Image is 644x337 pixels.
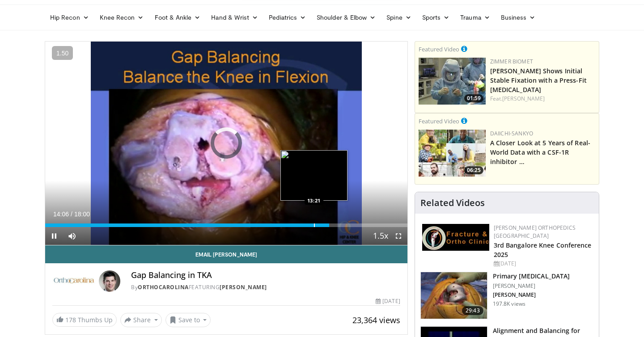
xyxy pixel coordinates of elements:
a: 178 Thumbs Up [52,313,117,327]
a: OrthoCarolina [138,283,189,291]
a: Business [496,8,541,26]
a: Spine [381,8,416,26]
img: 93c22cae-14d1-47f0-9e4a-a244e824b022.png.150x105_q85_crop-smart_upscale.jpg [419,130,486,177]
span: 178 [65,316,76,324]
div: Progress Bar [45,223,407,227]
button: Mute [63,227,81,245]
a: Foot & Ankle [149,8,206,26]
button: Playback Rate [372,227,390,245]
h4: Gap Balancing in TKA [131,270,400,280]
small: Featured Video [419,45,459,53]
img: 297061_3.png.150x105_q85_crop-smart_upscale.jpg [421,272,487,319]
img: 1ab50d05-db0e-42c7-b700-94c6e0976be2.jpeg.150x105_q85_autocrop_double_scale_upscale_version-0.2.jpg [422,224,489,251]
a: 01:59 [419,58,486,105]
a: Daiichi-Sankyo [490,130,533,137]
a: 06:25 [419,130,486,177]
a: Email [PERSON_NAME] [45,245,407,263]
span: 29:43 [462,306,483,315]
img: 6bc46ad6-b634-4876-a934-24d4e08d5fac.150x105_q85_crop-smart_upscale.jpg [419,58,486,105]
p: [PERSON_NAME] [493,291,570,299]
a: Hip Recon [45,8,94,26]
a: A Closer Look at 5 Years of Real-World Data with a CSF-1R inhibitor … [490,139,590,166]
div: [DATE] [494,260,592,268]
img: Avatar [99,270,120,292]
a: [PERSON_NAME] Shows Initial Stable Fixation with a Press-Fit [MEDICAL_DATA] [490,67,587,94]
img: OrthoCarolina [52,270,95,292]
a: [PERSON_NAME] [220,283,267,291]
a: Trauma [455,8,496,26]
small: Featured Video [419,117,459,125]
button: Save to [165,313,211,327]
p: 197.8K views [493,300,525,308]
div: By FEATURING [131,283,400,291]
a: 3rd Bangalore Knee Conference 2025 [494,241,592,259]
div: [DATE] [376,297,400,305]
p: [PERSON_NAME] [493,282,570,290]
span: / [71,211,72,218]
a: [PERSON_NAME] Orthopedics [GEOGRAPHIC_DATA] [494,224,576,240]
a: Pediatrics [263,8,311,26]
a: [PERSON_NAME] [502,95,545,102]
button: Share [120,313,162,327]
a: Hand & Wrist [206,8,263,26]
div: Feat. [490,95,595,103]
span: 23,364 views [352,315,400,325]
span: 06:25 [464,166,483,174]
span: 18:00 [74,211,90,218]
a: Shoulder & Elbow [311,8,381,26]
video-js: Video Player [45,42,407,245]
span: 01:59 [464,94,483,102]
h3: Primary [MEDICAL_DATA] [493,272,570,281]
h4: Related Videos [420,198,485,208]
button: Fullscreen [390,227,407,245]
a: Zimmer Biomet [490,58,533,65]
a: Knee Recon [94,8,149,26]
button: Pause [45,227,63,245]
a: Sports [417,8,455,26]
span: 14:06 [53,211,69,218]
a: 29:43 Primary [MEDICAL_DATA] [PERSON_NAME] [PERSON_NAME] 197.8K views [420,272,593,319]
img: image.jpeg [280,150,347,201]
